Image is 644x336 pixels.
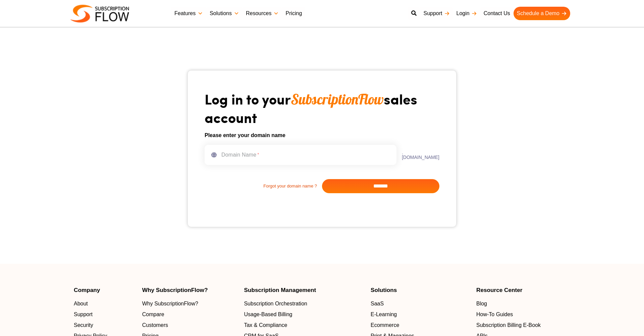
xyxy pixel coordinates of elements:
[244,310,364,319] a: Usage-Based Billing
[70,5,129,23] img: Subscriptionflow
[371,310,470,319] a: E-Learning
[244,310,292,319] span: Usage-Based Billing
[371,300,470,308] a: SaaS
[74,321,136,329] a: Security
[282,7,305,20] a: Pricing
[244,321,287,329] span: Tax & Compliance
[206,7,243,20] a: Solutions
[74,300,88,308] span: About
[371,300,384,308] span: SaaS
[74,287,136,293] h4: Company
[171,7,206,20] a: Features
[371,310,397,319] span: E-Learning
[514,7,570,20] a: Schedule a Demo
[74,310,136,319] a: Support
[371,321,470,329] a: Ecommerce
[74,310,93,319] span: Support
[476,321,541,329] span: Subscription Billing E-Book
[142,310,164,319] span: Compare
[291,90,384,108] span: SubscriptionFlow
[205,131,439,139] h6: Please enter your domain name
[420,7,453,20] a: Support
[396,150,439,160] label: .[DOMAIN_NAME]
[244,287,364,293] h4: Subscription Management
[476,321,570,329] a: Subscription Billing E-Book
[142,321,168,329] span: Customers
[74,321,93,329] span: Security
[371,321,399,329] span: Ecommerce
[476,300,487,308] span: Blog
[476,287,570,293] h4: Resource Center
[142,300,237,308] a: Why SubscriptionFlow?
[142,321,237,329] a: Customers
[142,310,237,319] a: Compare
[244,300,307,308] span: Subscription Orchestration
[142,287,237,293] h4: Why SubscriptionFlow?
[476,300,570,308] a: Blog
[244,300,364,308] a: Subscription Orchestration
[142,300,198,308] span: Why SubscriptionFlow?
[371,287,470,293] h4: Solutions
[74,300,136,308] a: About
[243,7,282,20] a: Resources
[453,7,480,20] a: Login
[205,90,439,126] h1: Log in to your sales account
[480,7,514,20] a: Contact Us
[476,310,570,319] a: How-To Guides
[205,183,322,190] a: Forgot your domain name ?
[476,310,513,319] span: How-To Guides
[244,321,364,329] a: Tax & Compliance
